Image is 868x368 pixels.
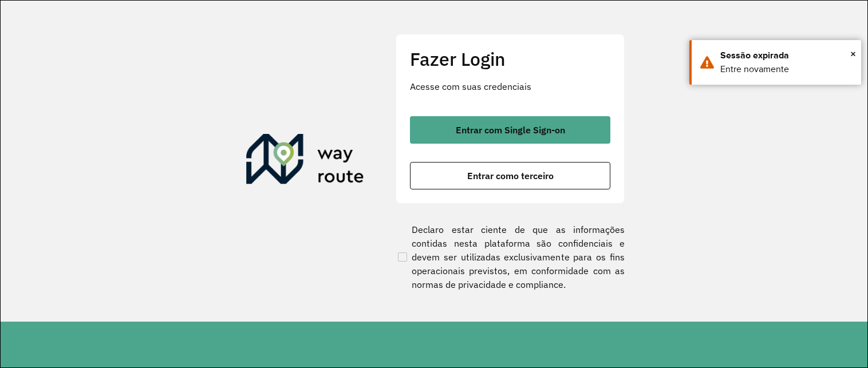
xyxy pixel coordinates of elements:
p: Acesse com suas credenciais [410,80,610,93]
span: × [850,45,856,62]
h2: Fazer Login [410,48,610,70]
button: button [410,116,610,144]
img: Roteirizador AmbevTech [246,134,364,189]
label: Declaro estar ciente de que as informações contidas nesta plataforma são confidenciais e devem se... [396,223,625,291]
button: Close [850,45,856,62]
span: Entrar como terceiro [467,171,554,180]
span: Entrar com Single Sign-on [456,125,565,134]
div: Entre novamente [720,62,853,76]
button: button [410,162,610,189]
div: Sessão expirada [720,49,853,62]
